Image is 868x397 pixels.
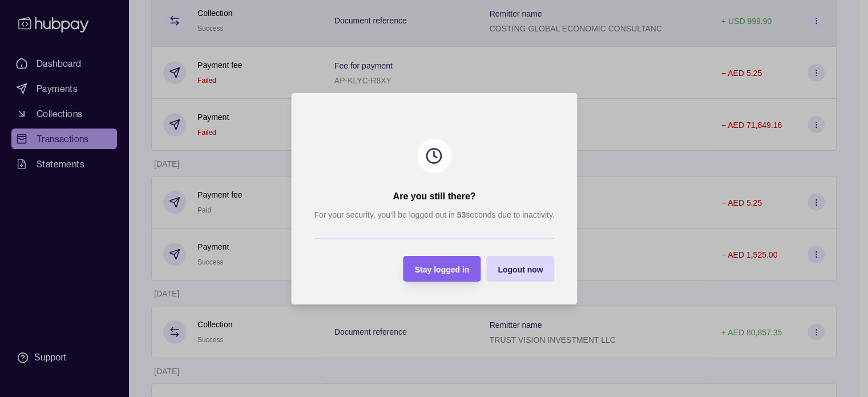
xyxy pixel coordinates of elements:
p: For your security, you’ll be logged out in seconds due to inactivity. [314,208,554,221]
button: Stay logged in [403,256,481,282]
span: Stay logged in [414,264,469,274]
strong: 53 [457,210,466,219]
h2: Are you still there? [393,190,475,203]
span: Logout now [498,264,543,274]
button: Logout now [486,256,554,282]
